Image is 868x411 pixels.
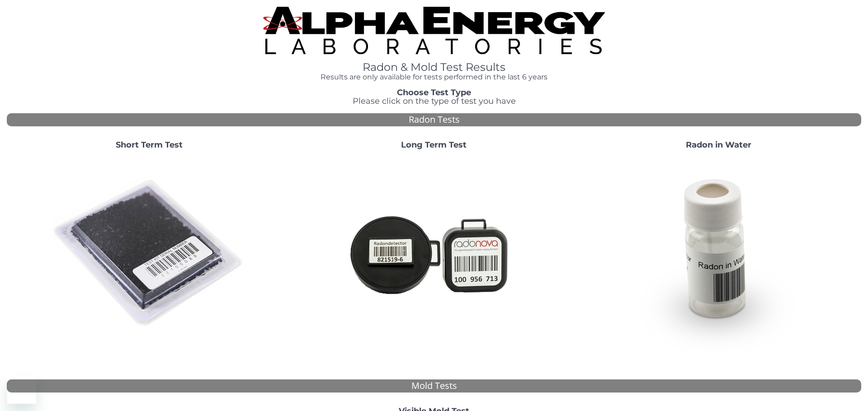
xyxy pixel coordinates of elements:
img: TightCrop.jpg [263,7,605,54]
div: Radon Tests [7,113,861,126]
h4: Results are only available for tests performed in the last 6 years [263,73,605,81]
strong: Short Term Test [116,140,183,150]
h1: Radon & Mold Test Results [263,61,605,73]
iframe: Button to launch messaging window [7,375,36,404]
img: Radtrak2vsRadtrak3.jpg [337,157,531,351]
img: ShortTerm.jpg [52,157,246,351]
strong: Radon in Water [686,140,751,150]
img: RadoninWater.jpg [622,157,816,351]
strong: Choose Test Type [397,88,471,97]
strong: Long Term Test [401,140,467,150]
span: Please click on the type of test you have [353,96,516,106]
div: Mold Tests [7,379,861,393]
